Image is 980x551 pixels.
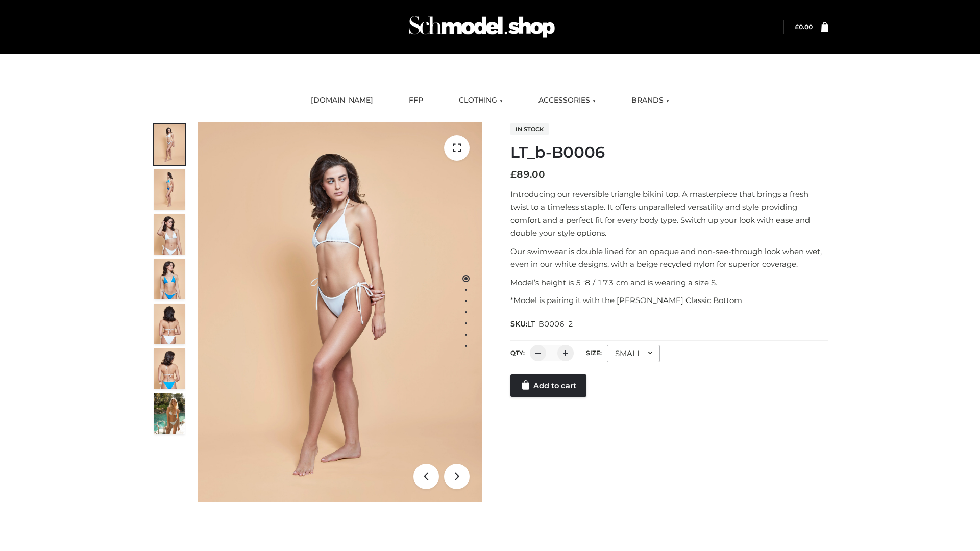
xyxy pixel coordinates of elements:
[154,169,185,210] img: ArielClassicBikiniTop_CloudNine_AzureSky_OW114ECO_2-scaled.jpg
[510,188,828,240] p: Introducing our reversible triangle bikini top. A masterpiece that brings a fresh twist to a time...
[795,23,799,31] span: £
[510,123,549,135] span: In stock
[405,7,558,47] img: Schmodel Admin 964
[510,245,828,271] p: Our swimwear is double lined for an opaque and non-see-through look when wet, even in our white d...
[624,89,677,112] a: BRANDS
[510,169,517,180] span: £
[510,318,574,330] span: SKU:
[510,276,828,289] p: Model’s height is 5 ‘8 / 173 cm and is wearing a size S.
[154,348,185,389] img: ArielClassicBikiniTop_CloudNine_AzureSky_OW114ECO_8-scaled.jpg
[510,374,586,397] a: Add to cart
[510,169,545,180] bdi: 89.00
[154,124,185,165] img: ArielClassicBikiniTop_CloudNine_AzureSky_OW114ECO_1-scaled.jpg
[586,349,602,357] label: Size:
[510,294,828,307] p: *Model is pairing it with the [PERSON_NAME] Classic Bottom
[198,122,482,502] img: LT_b-B0006
[527,319,573,329] span: LT_B0006_2
[795,23,813,31] bdi: 0.00
[795,23,813,31] a: £0.00
[154,214,185,255] img: ArielClassicBikiniTop_CloudNine_AzureSky_OW114ECO_3-scaled.jpg
[154,304,185,344] img: ArielClassicBikiniTop_CloudNine_AzureSky_OW114ECO_7-scaled.jpg
[510,143,828,162] h1: LT_b-B0006
[531,89,603,112] a: ACCESSORIES
[154,259,185,299] img: ArielClassicBikiniTop_CloudNine_AzureSky_OW114ECO_4-scaled.jpg
[451,89,510,112] a: CLOTHING
[401,89,431,112] a: FFP
[607,345,660,362] div: SMALL
[510,349,525,357] label: QTY:
[303,89,381,112] a: [DOMAIN_NAME]
[154,393,185,434] img: Arieltop_CloudNine_AzureSky2.jpg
